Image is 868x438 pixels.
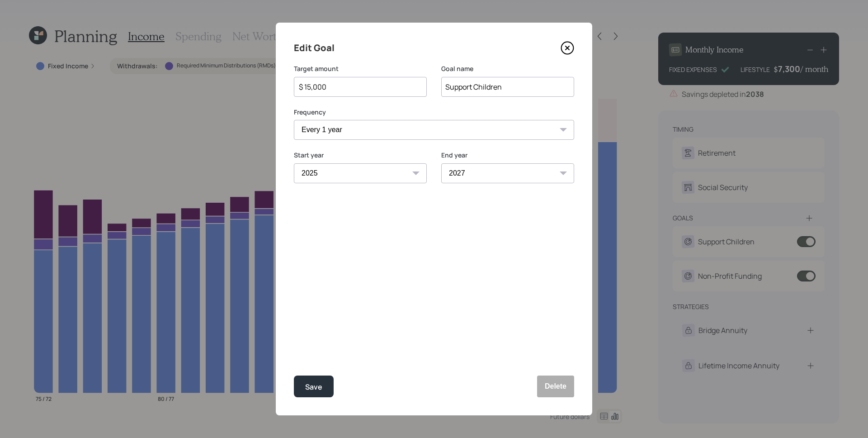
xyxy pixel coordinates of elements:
label: Goal name [441,64,574,73]
label: Target amount [294,64,427,73]
label: Start year [294,151,427,160]
label: End year [441,151,574,160]
button: Delete [537,376,574,397]
div: Save [305,381,322,393]
h4: Edit Goal [294,41,335,55]
label: Frequency [294,108,574,117]
button: Save [294,376,334,397]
